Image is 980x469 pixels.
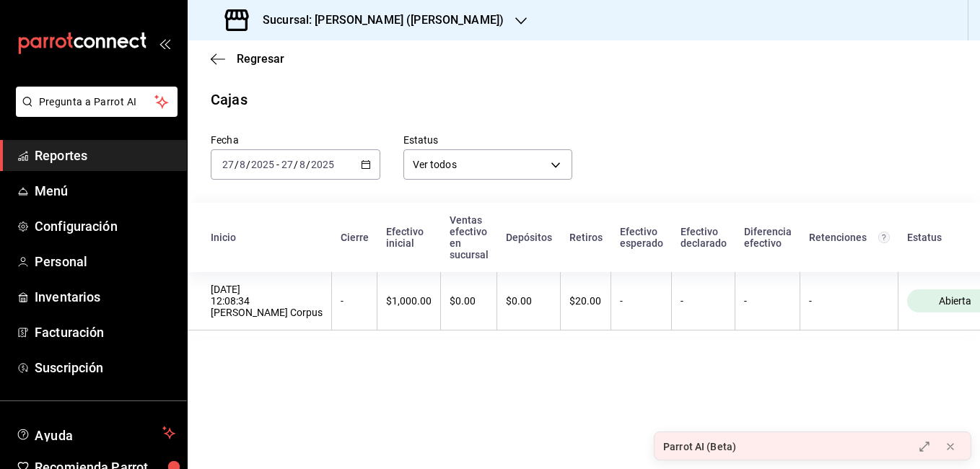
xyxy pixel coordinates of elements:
span: / [235,159,239,170]
label: Estatus [403,135,573,145]
input: -- [281,159,294,170]
div: - [681,295,726,307]
div: Inicio [211,232,323,243]
span: Suscripción [35,358,175,377]
span: Ayuda [35,424,157,442]
div: Diferencia efectivo [744,226,792,249]
span: Regresar [237,52,284,66]
div: - [341,295,368,307]
label: Fecha [211,135,380,145]
div: Efectivo inicial [386,226,432,249]
div: - [620,295,662,307]
input: -- [239,159,246,170]
input: -- [222,159,235,170]
span: Menú [35,181,175,201]
div: Retenciones [809,232,890,243]
span: / [246,159,250,170]
button: Regresar [211,52,284,66]
span: Personal [35,252,175,271]
div: Retiros [569,232,603,243]
div: Efectivo declarado [681,226,727,249]
input: ---- [250,159,275,170]
div: Efectivo esperado [620,226,663,249]
svg: Total de retenciones de propinas registradas [878,232,890,243]
span: Inventarios [35,287,175,307]
a: Pregunta a Parrot AI [10,105,178,120]
span: Reportes [35,146,175,165]
span: Configuración [35,216,175,236]
span: / [306,159,310,170]
div: Depósitos [506,232,552,243]
div: Ver todos [403,149,573,180]
button: open_drawer_menu [159,38,170,49]
div: $0.00 [506,295,551,307]
button: Pregunta a Parrot AI [16,87,178,117]
span: Pregunta a Parrot AI [39,95,155,110]
div: Ventas efectivo en sucursal [450,214,489,260]
div: [DATE] 12:08:34 [PERSON_NAME] Corpus [211,284,323,318]
span: Facturación [35,323,175,342]
div: $0.00 [450,295,488,307]
div: - [744,295,791,307]
div: $1,000.00 [386,295,432,307]
div: - [809,295,889,307]
h3: Sucursal: [PERSON_NAME] ([PERSON_NAME]) [251,12,504,29]
div: Cajas [211,89,248,110]
input: ---- [310,159,335,170]
input: -- [299,159,306,170]
div: $20.00 [569,295,602,307]
span: - [276,159,279,170]
span: / [294,159,298,170]
div: Cierre [341,232,369,243]
div: Parrot AI (Beta) [663,439,736,455]
span: Abierta [933,295,977,307]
